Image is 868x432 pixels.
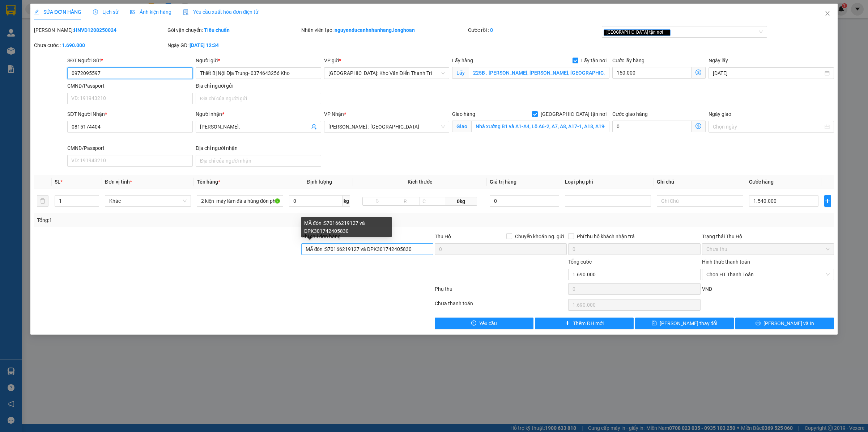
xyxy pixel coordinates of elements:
b: HNVD1208250024 [74,27,116,33]
span: Đơn vị tính [105,179,132,185]
span: Tổng cước [568,259,592,265]
span: Lịch sử [93,9,119,15]
span: kg [343,195,350,207]
div: Gói vận chuyển: [167,26,299,34]
span: [PERSON_NAME] và In [763,319,814,327]
span: [GEOGRAPHIC_DATA] tận nơi [538,110,609,118]
div: Nhân viên tạo: [301,26,467,34]
input: Ngày giao [713,123,823,131]
input: VD: Bàn, Ghế [197,195,283,207]
span: SL [55,179,60,185]
button: plus [824,195,831,207]
label: Hình thức thanh toán [702,259,750,265]
button: printer[PERSON_NAME] và In [735,318,834,329]
input: Địa chỉ của người gửi [196,93,321,104]
span: Lấy tận nơi [578,56,609,64]
span: Kích thước [408,179,432,185]
div: Địa chỉ người nhận [196,144,321,152]
span: dollar-circle [695,70,701,75]
b: 0 [490,27,493,33]
div: Chưa cước : [34,41,166,49]
input: Cước giao hàng [612,121,692,132]
span: user-add [311,124,317,130]
span: Định lượng [307,179,332,185]
span: Khác [109,196,187,206]
div: CMND/Passport [67,82,193,90]
b: 1.690.000 [62,42,85,48]
span: 0kg [445,197,477,206]
div: Phụ thu [434,285,567,298]
span: Phí thu hộ khách nhận trả [574,232,638,240]
span: Hồ Chí Minh : Kho Quận 12 [328,121,445,132]
span: Lấy [452,67,469,79]
span: picture [130,9,135,14]
b: nguyenducanhnhanhang.longhoan [335,27,415,33]
span: Ảnh kiện hàng [130,9,171,15]
th: Ghi chú [654,175,746,189]
span: Chọn HT Thanh Toán [706,269,830,280]
input: C [420,197,446,206]
span: Giá trị hàng [490,179,516,185]
span: Yêu cầu [479,319,497,327]
label: Ngày lấy [709,58,728,63]
span: exclamation-circle [471,320,476,326]
input: Ghi Chú [657,195,743,207]
img: icon [183,9,189,15]
span: Giao [452,121,471,132]
div: SĐT Người Gửi [67,56,193,64]
span: Cước hàng [749,179,774,185]
span: printer [756,320,761,326]
label: Ngày giao [709,111,731,117]
button: exclamation-circleYêu cầu [435,318,533,329]
button: Close [817,4,838,24]
span: [GEOGRAPHIC_DATA] tận nơi [604,29,671,36]
div: Người nhận [196,110,321,118]
input: Ngày lấy [713,69,823,77]
button: save[PERSON_NAME] thay đổi [635,318,734,329]
div: VP gửi [324,56,450,64]
div: MÃ đón :S70166219127 và DPK301742405830 [301,217,392,237]
span: dollar-circle [695,123,701,129]
input: Giao tận nơi [471,121,609,132]
span: [PERSON_NAME] thay đổi [660,319,718,327]
span: plus [565,320,570,326]
div: Ngày GD: [167,41,299,49]
input: Địa chỉ của người nhận [196,155,321,167]
input: Lấy tận nơi [469,67,609,79]
span: Giao hàng [452,111,475,117]
b: Tiêu chuẩn [204,27,230,33]
div: Tổng: 1 [37,216,335,224]
b: [DATE] 12:34 [190,42,219,48]
span: Chuyển khoản ng. gửi [512,232,567,240]
span: edit [34,9,39,14]
span: close [664,30,668,34]
span: Thêm ĐH mới [573,319,603,327]
label: Cước giao hàng [612,111,648,117]
div: Chưa thanh toán [434,299,567,312]
span: SỬA ĐƠN HÀNG [34,9,81,15]
span: clock-circle [93,9,98,14]
span: save [652,320,657,326]
div: CMND/Passport [67,144,193,152]
div: Trạng thái Thu Hộ [702,232,834,240]
span: close [825,11,830,16]
button: delete [37,195,48,207]
div: Người gửi [196,56,321,64]
span: Thu Hộ [435,234,451,239]
label: Cước lấy hàng [612,58,644,63]
input: R [391,197,420,206]
input: D [362,197,391,206]
div: Cước rồi : [468,26,600,34]
span: Tên hàng [197,179,220,185]
th: Loại phụ phí [562,175,654,189]
span: Yêu cầu xuất hóa đơn điện tử [183,9,259,15]
span: Lấy hàng [452,58,473,63]
input: Ghi chú đơn hàng [301,243,433,255]
button: plusThêm ĐH mới [535,318,634,329]
span: plus [825,198,831,204]
span: Hà Nội: Kho Văn Điển Thanh Trì [328,68,445,79]
div: [PERSON_NAME]: [34,26,166,34]
span: VP Nhận [324,111,344,117]
span: Chưa thu [706,244,830,255]
input: Cước lấy hàng [612,67,692,79]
